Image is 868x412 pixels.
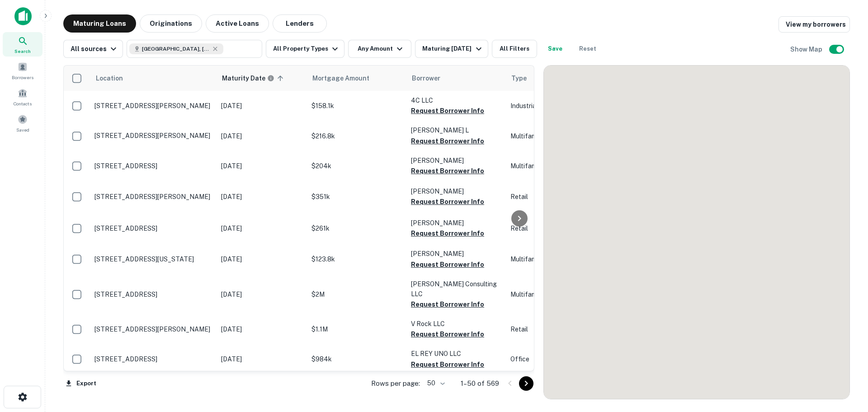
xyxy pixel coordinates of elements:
[273,14,327,33] button: Lenders
[411,228,484,239] button: Request Borrower Info
[311,289,402,299] p: $2M
[510,192,556,202] p: Retail
[411,279,501,299] p: [PERSON_NAME] Consulting LLC
[544,66,849,399] div: 0 0
[411,196,484,207] button: Request Borrower Info
[221,131,302,141] p: [DATE]
[311,161,402,171] p: $204k
[94,102,212,110] p: [STREET_ADDRESS][PERSON_NAME]
[411,349,501,359] p: EL REY UNO LLC
[222,73,274,83] div: Maturity dates displayed may be estimated. Please contact the lender for the most accurate maturi...
[221,254,302,264] p: [DATE]
[140,14,202,33] button: Originations
[411,136,484,147] button: Request Borrower Info
[371,378,420,389] p: Rows per page:
[312,73,381,84] span: Mortgage Amount
[311,223,402,233] p: $261k
[510,254,556,264] p: Multifamily
[510,161,556,171] p: Multifamily
[411,156,501,166] p: [PERSON_NAME]
[222,73,286,83] span: Maturity dates displayed may be estimated. Please contact the lender for the most accurate maturi...
[142,45,210,53] span: [GEOGRAPHIC_DATA], [GEOGRAPHIC_DATA], [GEOGRAPHIC_DATA]
[790,44,824,54] h6: Show Map
[3,111,42,135] a: Saved
[461,378,499,389] p: 1–50 of 569
[311,354,402,364] p: $984k
[3,32,42,57] a: Search
[217,66,307,91] th: Maturity dates displayed may be estimated. Please contact the lender for the most accurate maturi...
[510,101,556,111] p: Industrial
[519,376,533,391] button: Go to next page
[411,95,501,105] p: 4C LLC
[221,324,302,334] p: [DATE]
[94,193,212,201] p: [STREET_ADDRESS][PERSON_NAME]
[411,186,501,196] p: [PERSON_NAME]
[3,58,42,83] a: Borrowers
[94,132,212,140] p: [STREET_ADDRESS][PERSON_NAME]
[412,73,440,84] span: Borrower
[16,126,29,133] span: Saved
[94,355,212,363] p: [STREET_ADDRESS]
[14,7,32,25] img: capitalize-icon.png
[94,162,212,170] p: [STREET_ADDRESS]
[94,325,212,333] p: [STREET_ADDRESS][PERSON_NAME]
[12,74,33,81] span: Borrowers
[311,324,402,334] p: $1.1M
[206,14,269,33] button: Active Loans
[348,40,411,58] button: Any Amount
[221,192,302,202] p: [DATE]
[221,289,302,299] p: [DATE]
[14,100,32,107] span: Contacts
[422,43,484,54] div: Maturing [DATE]
[221,101,302,111] p: [DATE]
[541,40,570,58] button: Save your search to get updates of matches that match your search criteria.
[424,377,446,390] div: 50
[411,299,484,310] button: Request Borrower Info
[411,218,501,228] p: [PERSON_NAME]
[492,40,537,58] button: All Filters
[311,101,402,111] p: $158.1k
[411,319,501,329] p: V Rock LLC
[406,66,506,91] th: Borrower
[311,192,402,202] p: $351k
[411,359,484,370] button: Request Borrower Info
[221,223,302,233] p: [DATE]
[94,224,212,232] p: [STREET_ADDRESS]
[411,125,501,135] p: [PERSON_NAME] L
[63,40,123,58] button: All sources
[411,259,484,270] button: Request Borrower Info
[411,105,484,116] button: Request Borrower Info
[90,66,217,91] th: Location
[94,255,212,263] p: [STREET_ADDRESS][US_STATE]
[94,290,212,298] p: [STREET_ADDRESS]
[63,377,99,390] button: Export
[510,131,556,141] p: Multifamily
[823,311,868,354] iframe: Chat Widget
[266,40,344,58] button: All Property Types
[221,161,302,171] p: [DATE]
[95,73,135,84] span: Location
[71,43,119,54] div: All sources
[778,16,850,33] a: View my borrowers
[510,223,556,233] p: Retail
[415,40,488,58] button: Maturing [DATE]
[411,249,501,259] p: [PERSON_NAME]
[510,289,556,299] p: Multifamily
[3,85,42,109] a: Contacts
[411,329,484,340] button: Request Borrower Info
[311,254,402,264] p: $123.8k
[63,14,136,33] button: Maturing Loans
[411,166,484,176] button: Request Borrower Info
[14,47,31,55] span: Search
[573,40,602,58] button: Reset
[307,66,406,91] th: Mortgage Amount
[222,73,265,83] h6: Maturity Date
[311,131,402,141] p: $216.8k
[510,324,556,334] p: Retail
[510,354,556,364] p: Office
